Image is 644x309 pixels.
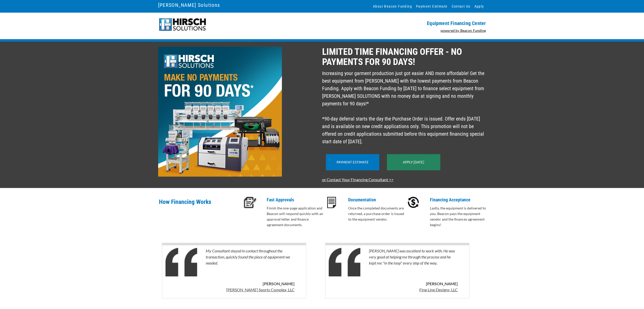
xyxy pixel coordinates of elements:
[426,281,458,286] b: [PERSON_NAME]
[322,69,486,145] p: Increasing your garment production just got easier AND more affordable! Get the best equipment fr...
[263,281,295,286] b: [PERSON_NAME]
[329,248,360,276] img: Quotes
[158,47,282,177] img: 2508-Hirsch-90-Days-No-Payments-EFC-Imagery.jpg
[158,1,220,9] a: [PERSON_NAME] Solutions
[327,197,336,208] img: docs-icon.PNG
[244,197,257,208] img: approval-icon.PNG
[408,197,419,208] img: accept-icon.PNG
[226,287,295,295] a: [PERSON_NAME] Sports Complex, LLC
[226,287,295,293] p: [PERSON_NAME] Sports Complex, LLC
[348,197,407,203] p: Documentation
[165,248,197,276] img: Quotes
[348,205,407,222] p: Once the completed documents are returned, a purchase order is issued to the equipment vendor.
[403,160,424,164] a: Apply [DATE]
[322,47,486,67] p: LIMITED TIME FINANCING OFFER - NO PAYMENTS FOR 90 DAYS!
[267,197,325,203] p: Fast Approvals
[441,28,486,33] a: powered by Beacon Funding
[206,248,295,278] p: My Consultant stayed in contact throughout the transaction, quickly found the piece of equipment ...
[159,197,241,213] p: How Financing Works
[267,205,325,228] p: Finish the one-page application and Beacon will respond quickly with an approval letter and finan...
[369,248,458,278] p: [PERSON_NAME] was excellent to work with. He was very good at helping me through the process and ...
[430,205,488,228] p: Lastly, the equipment is delivered to you. Beacon pays the equipment vendor and the finances agre...
[419,287,458,295] a: Fine Line Designs, LLC
[158,18,207,32] img: Hirsch-logo-55px.png
[419,287,458,293] p: Fine Line Designs, LLC
[322,177,393,182] a: or Contact Your Financing Consultant >>
[337,160,369,164] a: Payment Estimate
[325,20,486,26] p: Equipment Financing Center
[430,197,488,203] p: Financing Acceptance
